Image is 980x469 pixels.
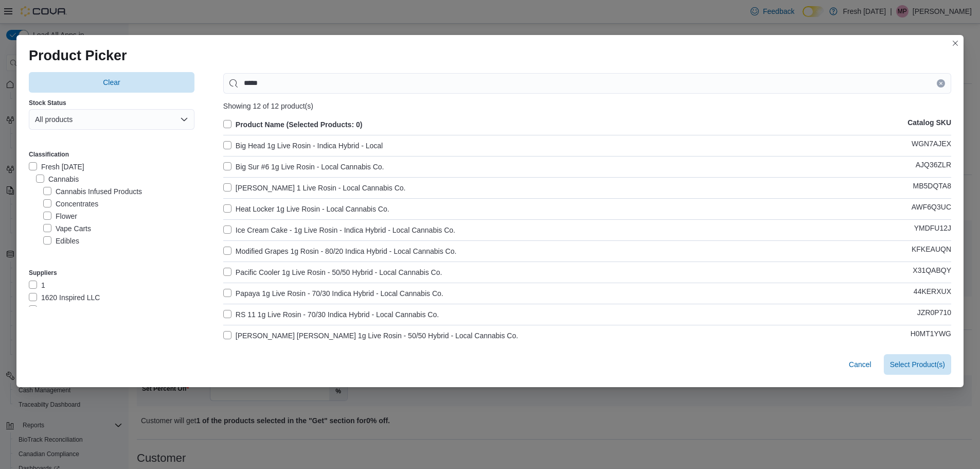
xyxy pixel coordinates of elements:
label: [PERSON_NAME] [PERSON_NAME] 1g Live Rosin - 50/50 Hybrid - Local Cannabis Co. [223,329,518,342]
p: JZR0P710 [917,308,951,321]
div: Showing 12 of 12 product(s) [223,102,951,110]
p: AJQ36ZLR [916,161,951,173]
label: Big Head 1g Live Rosin - Indica Hybrid - Local [223,140,383,152]
p: AWF6Q3UC [912,203,951,215]
label: Suppliers [29,269,57,277]
p: X31QABQY [913,266,951,279]
label: Product Name (Selected Products: 0) [223,118,363,131]
label: 1913 Carrollton Manufacturing [29,304,138,316]
label: Stock Status [29,99,66,107]
p: KFKEAUQN [912,245,951,257]
label: Cannabis [36,173,79,185]
label: Concentrates [43,198,98,210]
label: Cannabis Infused Products [43,185,142,198]
label: RS 11 1g Live Rosin - 70/30 Indica Hybrid - Local Cannabis Co. [223,308,439,321]
label: Papaya 1g Live Rosin - 70/30 Indica Hybrid - Local Cannabis Co. [223,287,443,300]
span: Clear [103,77,120,88]
p: YMDFU12J [914,224,951,236]
label: Flower [43,210,77,222]
span: Cancel [849,359,871,370]
button: All products [29,109,194,130]
label: Ice Cream Cake - 1g Live Rosin - Indica Hybrid - Local Cannabis Co. [223,224,455,236]
span: Select Product(s) [890,359,945,370]
p: H0MT1YWG [911,329,951,342]
p: 44KERXUX [914,287,951,300]
label: Vape Carts [43,222,91,235]
label: 1620 Inspired LLC [29,291,100,304]
label: Heat Locker 1g Live Rosin - Local Cannabis Co. [223,203,389,215]
p: Catalog SKU [907,118,951,131]
p: WGN7AJEX [912,140,951,152]
label: Edibles [43,235,79,247]
label: 1 [29,279,45,291]
label: Pre-rolls [43,247,82,259]
label: Classification [29,150,69,159]
button: Clear input [937,79,945,88]
button: Clear [29,72,194,93]
label: Modified Grapes 1g Rosin - 80/20 Indica Hybrid - Local Cannabis Co. [223,245,457,257]
label: Pacific Cooler 1g Live Rosin - 50/50 Hybrid - Local Cannabis Co. [223,266,442,279]
button: Closes this modal window [949,37,961,49]
p: MB5DQTA8 [913,182,951,194]
button: Select Product(s) [884,354,951,375]
button: Cancel [845,354,876,375]
label: Big Sur #6 1g Live Rosin - Local Cannabis Co. [223,161,384,173]
h1: Product Picker [29,47,127,64]
input: Use aria labels when no actual label is in use [223,73,951,94]
label: [PERSON_NAME] 1 Live Rosin - Local Cannabis Co. [223,182,406,194]
label: Fresh [DATE] [29,161,84,173]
